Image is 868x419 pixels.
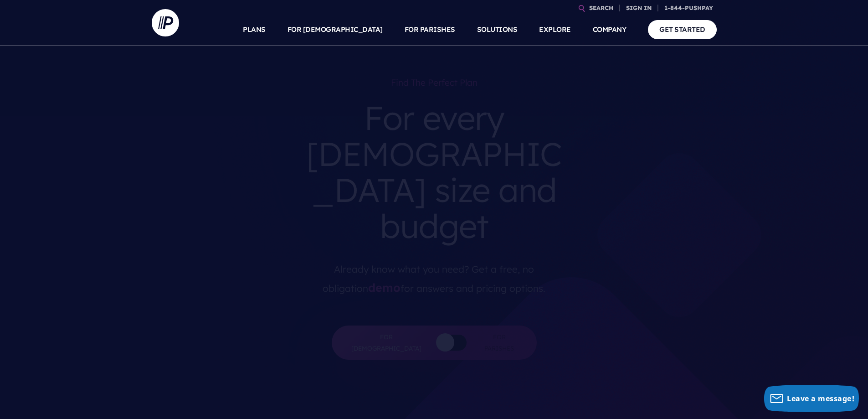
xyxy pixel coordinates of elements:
a: SOLUTIONS [477,14,518,46]
button: Leave a message! [764,385,859,412]
a: COMPANY [593,14,627,46]
a: PLANS [243,14,266,46]
span: Leave a message! [787,393,854,403]
a: FOR [DEMOGRAPHIC_DATA] [288,14,383,46]
a: EXPLORE [539,14,571,46]
a: GET STARTED [648,20,717,39]
a: FOR PARISHES [405,14,455,46]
